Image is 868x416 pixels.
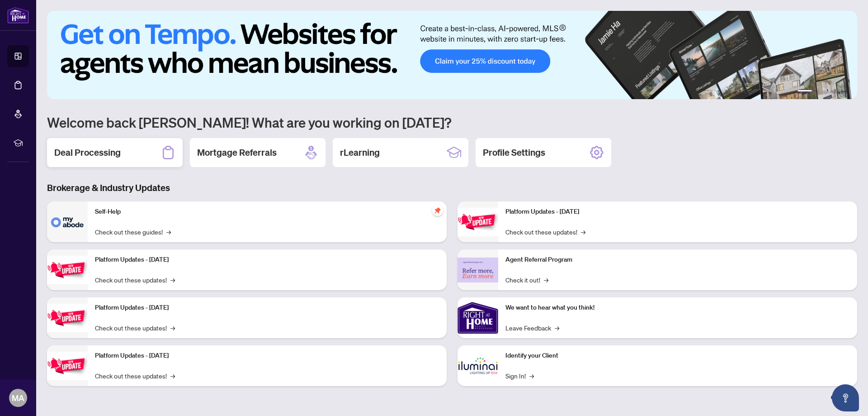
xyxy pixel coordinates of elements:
[95,255,439,265] p: Platform Updates - [DATE]
[95,323,175,333] a: Check out these updates!→
[505,303,850,313] p: We want to hear what you think!
[505,227,585,237] a: Check out these updates!→
[47,256,88,284] img: Platform Updates - September 16, 2025
[823,90,826,94] button: 3
[483,146,545,159] h2: Profile Settings
[166,227,171,237] span: →
[830,90,834,94] button: 4
[12,392,24,404] span: MA
[47,11,857,99] img: Slide 0
[95,227,171,237] a: Check out these guides!→
[832,384,859,411] button: Open asap
[797,90,812,94] button: 1
[432,205,443,216] span: pushpin
[505,371,534,381] a: Sign In!→
[816,90,819,94] button: 2
[95,275,175,285] a: Check out these updates!→
[170,275,175,285] span: →
[555,323,559,333] span: →
[529,371,534,381] span: →
[505,275,548,285] a: Check it out!→
[844,90,848,94] button: 6
[458,345,498,386] img: Identify your Client
[544,275,548,285] span: →
[95,351,439,361] p: Platform Updates - [DATE]
[95,207,439,217] p: Self-Help
[47,182,857,194] h3: Brokerage & Industry Updates
[47,304,88,332] img: Platform Updates - July 21, 2025
[54,146,121,159] h2: Deal Processing
[7,7,29,24] img: logo
[197,146,277,159] h2: Mortgage Referrals
[505,351,850,361] p: Identify your Client
[95,303,439,313] p: Platform Updates - [DATE]
[458,208,498,236] img: Platform Updates - June 23, 2025
[505,323,559,333] a: Leave Feedback→
[170,323,175,333] span: →
[458,297,498,338] img: We want to hear what you think!
[505,255,850,265] p: Agent Referral Program
[95,371,175,381] a: Check out these updates!→
[458,258,498,282] img: Agent Referral Program
[581,227,585,237] span: →
[837,90,841,94] button: 5
[505,207,850,217] p: Platform Updates - [DATE]
[170,371,175,381] span: →
[47,201,88,242] img: Self-Help
[340,146,380,159] h2: rLearning
[47,352,88,380] img: Platform Updates - July 8, 2025
[47,114,857,131] h1: Welcome back [PERSON_NAME]! What are you working on [DATE]?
